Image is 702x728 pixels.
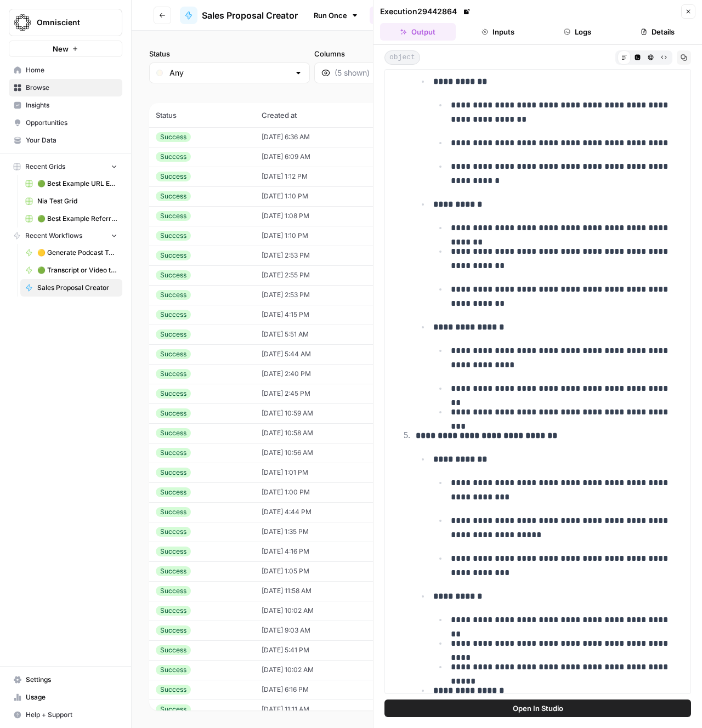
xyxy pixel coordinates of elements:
[156,270,191,280] div: Success
[156,586,191,596] div: Success
[255,285,385,305] td: [DATE] 2:53 PM
[156,389,191,399] div: Success
[26,135,117,145] span: Your Data
[255,601,385,621] td: [DATE] 10:02 AM
[156,685,191,695] div: Success
[37,179,117,189] span: 🟢 Best Example URL Extractor Grid (3)
[156,191,191,201] div: Success
[156,428,191,438] div: Success
[156,408,191,418] div: Success
[9,114,122,132] a: Opportunities
[37,196,117,206] span: Nia Test Grid
[20,279,122,297] a: Sales Proposal Creator
[156,251,191,260] div: Success
[156,507,191,517] div: Success
[20,261,122,279] a: 🟢 Transcript or Video to LinkedIn Posts
[156,625,191,635] div: Success
[37,214,117,224] span: 🟢 Best Example Referring Domains Finder Grid (1)
[255,384,385,403] td: [DATE] 2:45 PM
[335,67,455,78] input: (5 shown)
[255,167,385,186] td: [DATE] 1:12 PM
[307,6,365,25] a: Run Once
[20,192,122,210] a: Nia Test Grid
[255,443,385,463] td: [DATE] 10:56 AM
[20,244,122,261] a: 🟡 Generate Podcast Topics from Raw Content
[9,158,122,175] button: Recent Grids
[156,349,191,359] div: Success
[513,703,563,714] span: Open In Studio
[255,561,385,581] td: [DATE] 1:05 PM
[25,231,82,241] span: Recent Workflows
[255,364,385,384] td: [DATE] 2:40 PM
[9,671,122,689] a: Settings
[255,127,385,147] td: [DATE] 6:36 AM
[255,542,385,561] td: [DATE] 4:16 PM
[156,645,191,655] div: Success
[460,23,536,41] button: Inputs
[255,305,385,325] td: [DATE] 4:15 PM
[314,48,475,59] label: Columns
[156,468,191,477] div: Success
[255,699,385,719] td: [DATE] 11:11 AM
[9,228,122,244] button: Recent Workflows
[169,67,290,78] input: Any
[156,132,191,142] div: Success
[20,175,122,192] a: 🟢 Best Example URL Extractor Grid (3)
[53,43,69,54] span: New
[13,13,32,32] img: Omniscient Logo
[156,290,191,300] div: Success
[37,248,117,258] span: 🟡 Generate Podcast Topics from Raw Content
[156,487,191,497] div: Success
[37,17,103,28] span: Omniscient
[384,50,420,65] span: object
[202,9,298,22] span: Sales Proposal Creator
[255,206,385,226] td: [DATE] 1:08 PM
[26,675,117,685] span: Settings
[156,704,191,714] div: Success
[37,265,117,275] span: 🟢 Transcript or Video to LinkedIn Posts
[26,710,117,720] span: Help + Support
[255,265,385,285] td: [DATE] 2:55 PM
[9,9,122,36] button: Workspace: Omniscient
[255,522,385,542] td: [DATE] 1:35 PM
[26,65,117,75] span: Home
[9,96,122,114] a: Insights
[255,581,385,601] td: [DATE] 11:58 AM
[540,23,616,41] button: Logs
[156,527,191,537] div: Success
[26,83,117,93] span: Browse
[156,665,191,675] div: Success
[255,344,385,364] td: [DATE] 5:44 AM
[255,621,385,640] td: [DATE] 9:03 AM
[156,369,191,379] div: Success
[156,310,191,320] div: Success
[156,547,191,556] div: Success
[384,699,691,717] button: Open In Studio
[9,689,122,706] a: Usage
[255,640,385,660] td: [DATE] 5:41 PM
[9,41,122,57] button: New
[26,692,117,702] span: Usage
[20,210,122,228] a: 🟢 Best Example Referring Domains Finder Grid (1)
[255,147,385,167] td: [DATE] 6:09 AM
[37,283,117,293] span: Sales Proposal Creator
[156,606,191,616] div: Success
[156,152,191,162] div: Success
[156,329,191,339] div: Success
[9,706,122,724] button: Help + Support
[149,83,684,103] span: (41 records)
[255,423,385,443] td: [DATE] 10:58 AM
[255,403,385,423] td: [DATE] 10:59 AM
[380,6,472,17] div: Execution 29442864
[620,23,695,41] button: Details
[380,23,456,41] button: Output
[156,566,191,576] div: Success
[255,463,385,482] td: [DATE] 1:01 PM
[156,211,191,221] div: Success
[156,172,191,181] div: Success
[25,162,65,172] span: Recent Grids
[255,226,385,246] td: [DATE] 1:10 PM
[255,680,385,699] td: [DATE] 6:16 PM
[255,325,385,344] td: [DATE] 5:51 AM
[26,100,117,110] span: Insights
